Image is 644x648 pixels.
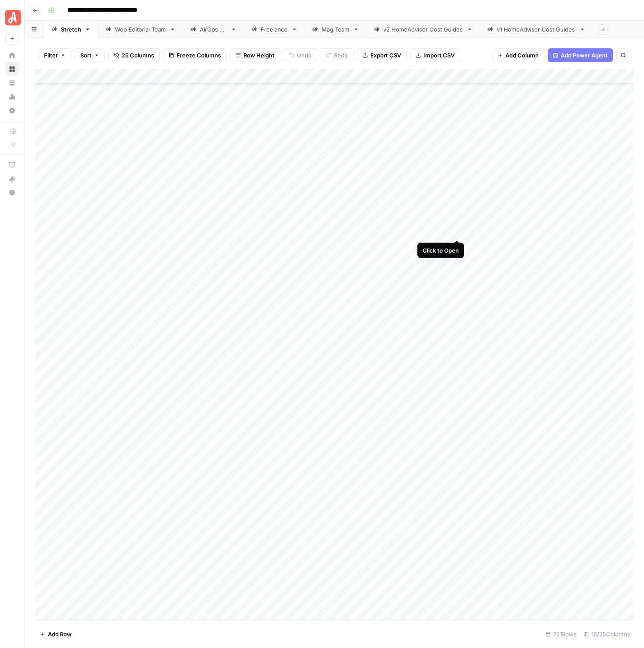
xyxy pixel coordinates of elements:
span: Redo [334,51,348,60]
div: Web Editorial Team [115,25,166,34]
span: Export CSV [370,51,401,60]
a: Home [5,48,19,62]
button: Export CSV [357,48,407,62]
a: Web Editorial Team [98,21,183,38]
span: Import CSV [423,51,455,60]
button: Add Column [492,48,544,62]
span: 25 Columns [122,51,154,60]
span: Add Row [48,630,72,639]
button: 25 Columns [108,48,160,62]
div: Freelance [261,25,288,34]
div: 16/25 Columns [580,627,634,641]
span: Row Height [243,51,275,60]
button: What's new? [5,172,19,186]
button: Import CSV [410,48,460,62]
a: v1 HomeAdvisor Cost Guides [480,21,593,38]
span: Freeze Columns [177,51,221,60]
button: Help + Support [5,186,19,199]
button: Filter [38,48,71,62]
a: AirOps Academy [5,158,19,172]
button: Redo [321,48,354,62]
div: v2 HomeAdvisor Cost Guides [383,25,463,34]
button: Undo [284,48,317,62]
img: Angi Logo [5,10,21,25]
div: Mag Team [322,25,350,34]
div: AirOps QA [200,25,227,34]
span: Filter [44,51,58,60]
span: Undo [297,51,312,60]
button: Add Row [35,627,77,641]
a: v2 HomeAdvisor Cost Guides [366,21,480,38]
a: Settings [5,104,19,117]
a: Your Data [5,76,19,90]
a: Usage [5,90,19,104]
span: Sort [80,51,92,60]
button: Freeze Columns [163,48,227,62]
button: Row Height [230,48,280,62]
div: v1 HomeAdvisor Cost Guides [497,25,576,34]
button: Sort [75,48,105,62]
a: Browse [5,62,19,76]
span: Add Power Agent [561,51,608,60]
div: What's new? [6,172,19,185]
div: Click to Open [423,246,459,255]
div: Stretch [61,25,81,34]
div: 721 Rows [542,627,580,641]
a: Stretch [44,21,98,38]
button: Workspace: Angi [5,7,19,28]
button: Add Power Agent [548,48,613,62]
span: Add Column [505,51,539,60]
a: Freelance [244,21,305,38]
a: Mag Team [305,21,366,38]
a: AirOps QA [183,21,244,38]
